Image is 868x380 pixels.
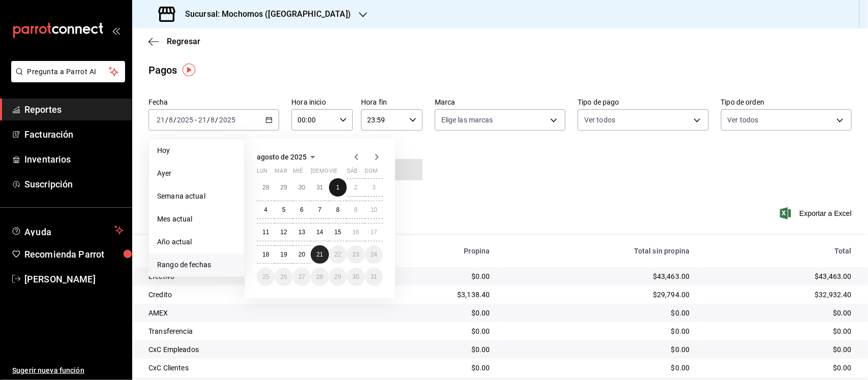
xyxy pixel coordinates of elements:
[293,178,311,197] button: 30 de julio de 2025
[365,223,383,241] button: 17 de agosto de 2025
[329,178,347,197] button: 1 de agosto de 2025
[352,273,359,280] abbr: 30 de agosto de 2025
[354,184,357,191] abbr: 2 de agosto de 2025
[371,273,377,280] abbr: 31 de agosto de 2025
[706,308,852,318] div: $0.00
[219,116,236,124] input: ----
[706,326,852,336] div: $0.00
[311,268,328,286] button: 28 de agosto de 2025
[198,116,207,124] input: --
[280,273,287,280] abbr: 26 de agosto de 2025
[335,229,341,236] abbr: 15 de agosto de 2025
[371,229,377,236] abbr: 17 de agosto de 2025
[157,214,236,225] span: Mes actual
[311,245,328,264] button: 21 de agosto de 2025
[262,184,269,191] abbr: 28 de julio de 2025
[298,273,305,280] abbr: 27 de agosto de 2025
[370,363,490,373] div: $0.00
[347,223,365,241] button: 16 de agosto de 2025
[336,206,340,213] abbr: 8 de agosto de 2025
[311,168,371,178] abbr: jueves
[27,67,109,77] span: Pregunta a Parrot AI
[148,344,354,355] div: CxC Empleados
[316,229,323,236] abbr: 14 de agosto de 2025
[298,251,305,258] abbr: 20 de agosto de 2025
[335,251,341,258] abbr: 22 de agosto de 2025
[329,223,347,241] button: 15 de agosto de 2025
[706,344,852,355] div: $0.00
[506,271,690,281] div: $43,463.00
[311,178,328,197] button: 31 de julio de 2025
[112,26,120,35] button: open_drawer_menu
[157,168,236,179] span: Ayer
[257,245,275,264] button: 18 de agosto de 2025
[336,184,340,191] abbr: 1 de agosto de 2025
[506,308,690,318] div: $0.00
[262,229,269,236] abbr: 11 de agosto de 2025
[157,145,236,156] span: Hoy
[257,168,267,178] abbr: lunes
[365,168,378,178] abbr: domingo
[216,116,219,124] span: /
[24,247,124,261] span: Recomienda Parrot
[372,184,376,191] abbr: 3 de agosto de 2025
[347,201,365,219] button: 9 de agosto de 2025
[257,151,319,163] button: agosto de 2025
[24,177,124,191] span: Suscripción
[24,224,110,236] span: Ayuda
[173,116,176,124] span: /
[365,178,383,197] button: 3 de agosto de 2025
[157,260,236,270] span: Rango de fechas
[293,223,311,241] button: 13 de agosto de 2025
[275,223,292,241] button: 12 de agosto de 2025
[12,365,124,376] span: Sugerir nueva función
[782,207,852,219] span: Exportar a Excel
[291,99,353,106] label: Hora inicio
[329,245,347,264] button: 22 de agosto de 2025
[168,116,173,124] input: --
[706,271,852,281] div: $43,463.00
[148,308,354,318] div: AMEX
[365,201,383,219] button: 10 de agosto de 2025
[371,206,377,213] abbr: 10 de agosto de 2025
[298,229,305,236] abbr: 13 de agosto de 2025
[352,251,359,258] abbr: 23 de agosto de 2025
[24,103,124,116] span: Reportes
[7,74,125,84] a: Pregunta a Parrot AI
[177,8,351,20] h3: Sucursal: Mochomos ([GEOGRAPHIC_DATA])
[282,206,286,213] abbr: 5 de agosto de 2025
[506,363,690,373] div: $0.00
[262,273,269,280] abbr: 25 de agosto de 2025
[176,116,194,124] input: ----
[280,184,287,191] abbr: 29 de julio de 2025
[148,99,279,106] label: Fecha
[371,251,377,258] abbr: 24 de agosto de 2025
[706,290,852,300] div: $32,932.40
[257,153,307,161] span: agosto de 2025
[361,99,423,106] label: Hora fin
[329,268,347,286] button: 29 de agosto de 2025
[584,115,615,125] span: Ver todos
[347,245,365,264] button: 23 de agosto de 2025
[24,128,124,141] span: Facturación
[183,64,195,76] img: Tooltip marker
[257,201,275,219] button: 4 de agosto de 2025
[148,326,354,336] div: Transferencia
[370,326,490,336] div: $0.00
[275,168,287,178] abbr: martes
[156,116,165,124] input: --
[335,273,341,280] abbr: 29 de agosto de 2025
[728,115,759,125] span: Ver todos
[157,237,236,247] span: Año actual
[148,62,177,78] div: Pagos
[316,273,323,280] abbr: 28 de agosto de 2025
[370,308,490,318] div: $0.00
[347,268,365,286] button: 30 de agosto de 2025
[11,61,125,82] button: Pregunta a Parrot AI
[207,116,210,124] span: /
[347,178,365,197] button: 2 de agosto de 2025
[316,184,323,191] abbr: 31 de julio de 2025
[24,152,124,166] span: Inventarios
[300,206,304,213] abbr: 6 de agosto de 2025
